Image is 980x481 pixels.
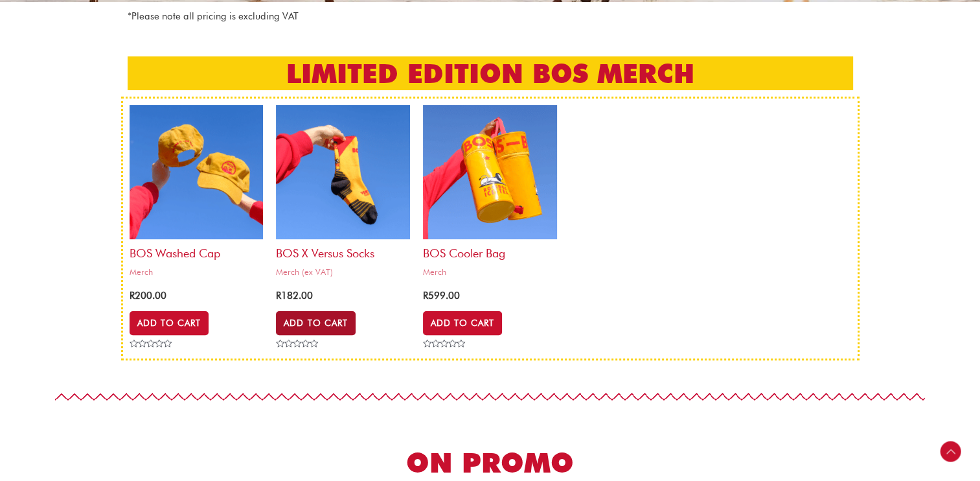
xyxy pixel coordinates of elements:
[423,311,502,334] a: Add to cart: “BOS Cooler bag”
[130,105,264,239] img: bos cap
[276,266,410,277] span: Merch (ex VAT)
[276,290,313,301] bdi: 182.00
[130,290,166,301] bdi: 200.00
[130,105,264,282] a: BOS Washed CapMerch
[276,311,355,334] a: Select options for “BOS x Versus Socks”
[423,290,428,301] span: R
[128,8,853,25] p: *Please note all pricing is excluding VAT
[130,311,209,334] a: Add to cart: “BOS Washed Cap”
[276,105,410,282] a: BOS x Versus SocksMerch (ex VAT)
[423,290,460,301] bdi: 599.00
[276,105,410,239] img: bos x versus socks
[423,105,557,239] img: bos cooler bag
[423,239,557,261] h2: BOS Cooler bag
[276,239,410,261] h2: BOS x Versus Socks
[130,266,264,277] span: Merch
[128,445,853,481] h2: ON PROMO
[423,266,557,277] span: Merch
[130,239,264,261] h2: BOS Washed Cap
[128,56,853,90] h2: LIMITED EDITION BOS MERCH
[423,105,557,282] a: BOS Cooler bagMerch
[130,290,135,301] span: R
[276,290,281,301] span: R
